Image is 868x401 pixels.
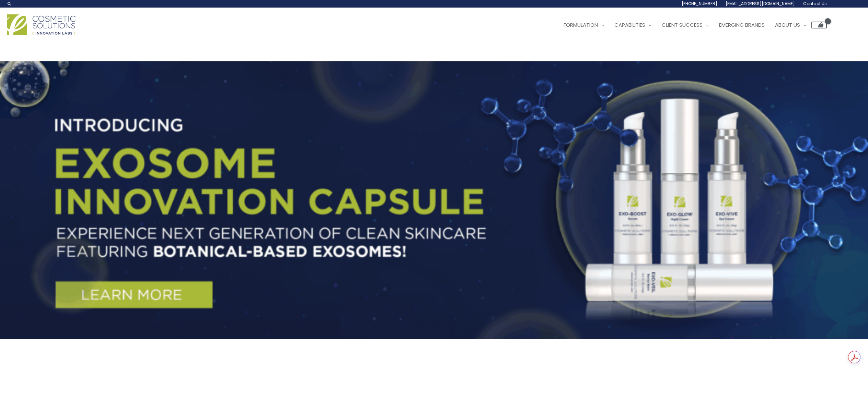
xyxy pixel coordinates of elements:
[726,1,795,7] span: [EMAIL_ADDRESS][DOMAIN_NAME]
[811,22,827,28] a: View Shopping Cart, empty
[7,1,12,7] a: Search icon link
[609,15,657,35] a: Capabilities
[803,1,827,7] span: Contact Us
[662,21,703,28] span: Client Success
[558,15,609,35] a: Formulation
[657,15,714,35] a: Client Success
[553,15,827,35] nav: Site Navigation
[682,1,717,7] span: [PHONE_NUMBER]
[719,21,765,28] span: Emerging Brands
[775,21,800,28] span: About Us
[614,21,645,28] span: Capabilities
[770,15,811,35] a: About Us
[564,21,598,28] span: Formulation
[714,15,770,35] a: Emerging Brands
[7,14,76,35] img: Cosmetic Solutions Logo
